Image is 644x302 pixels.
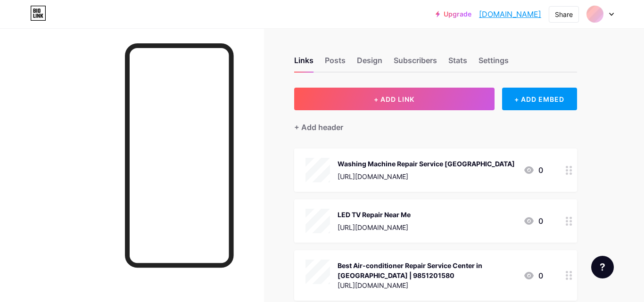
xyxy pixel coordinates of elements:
[338,261,516,280] div: Best Air-conditioner Repair Service Center in [GEOGRAPHIC_DATA] | 9851201580
[338,171,515,181] div: [URL][DOMAIN_NAME]
[523,215,543,227] div: 0
[448,55,467,72] div: Stats
[555,9,573,19] div: Share
[436,10,471,18] a: Upgrade
[479,55,509,72] div: Settings
[338,159,515,169] div: Washing Machine Repair Service [GEOGRAPHIC_DATA]
[294,122,343,133] div: + Add header
[502,88,577,110] div: + ADD EMBED
[294,88,495,110] button: + ADD LINK
[338,210,411,220] div: LED TV Repair Near Me
[479,8,541,20] a: [DOMAIN_NAME]
[523,164,543,176] div: 0
[523,270,543,281] div: 0
[338,280,516,290] div: [URL][DOMAIN_NAME]
[338,222,411,232] div: [URL][DOMAIN_NAME]
[374,95,414,103] span: + ADD LINK
[325,55,346,72] div: Posts
[294,55,314,72] div: Links
[357,55,382,72] div: Design
[394,55,437,72] div: Subscribers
